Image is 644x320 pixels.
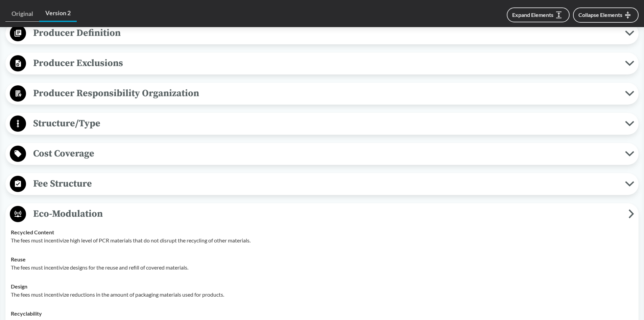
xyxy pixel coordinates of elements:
[573,7,639,23] button: Collapse Elements
[8,55,636,72] button: Producer Exclusions
[26,176,625,191] span: Fee Structure
[5,6,39,22] a: Original
[8,115,636,132] button: Structure/Type
[11,310,42,317] strong: Recyclability
[11,291,633,299] p: The fees must incentivize reductions in the amount of packaging materials used for products.
[8,145,636,163] button: Cost Coverage
[11,236,633,244] p: The fees must incentivize high level of PCR materials that do not disrupt the recycling of other ...
[39,5,77,22] a: Version 2
[11,283,27,290] strong: Design
[26,56,625,71] span: Producer Exclusions
[8,85,636,102] button: Producer Responsibility Organization
[8,25,636,42] button: Producer Definition
[26,86,625,101] span: Producer Responsibility Organization
[8,206,636,223] button: Eco-Modulation
[26,25,625,41] span: Producer Definition
[507,7,570,22] button: Expand Elements
[11,263,633,272] p: The fees must incentivize designs for the reuse and refill of covered materials.
[11,256,26,262] strong: Reuse
[8,175,636,193] button: Fee Structure
[26,206,628,221] span: Eco-Modulation
[11,229,54,235] strong: Recycled Content
[26,116,625,131] span: Structure/Type
[26,146,625,161] span: Cost Coverage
